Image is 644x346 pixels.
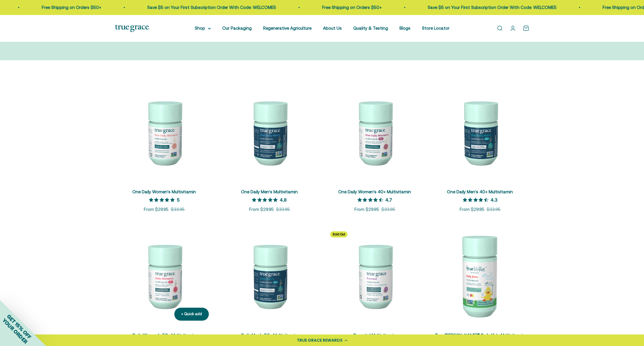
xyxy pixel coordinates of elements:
span: YOUR ORDER [1,317,29,345]
a: Our Packaging [222,26,252,31]
a: Daily Women's 50+ Multivitamin [133,333,196,338]
span: 5 out 5 stars rating in total 4 reviews [149,196,177,204]
sale-price: From $29.95 [144,206,169,213]
compare-at-price: $33.95 [276,206,290,213]
img: Daily Multivitamin for Immune Support, Energy, Daily Balance, and Healthy Bone Support* Vitamin A... [326,83,424,182]
span: 4.8 out 5 stars rating in total 4 reviews [252,196,280,204]
a: Quality & Testing [353,26,388,31]
p: 4.8 [280,197,287,203]
img: Daily Multivitamin for Energy, Longevity, Heart Health, & Memory Support* L-ergothioneine to supp... [115,227,213,325]
div: TRUE GRACE REWARDS [297,337,343,343]
p: Save $5 on Your First Subscription Order With Code: WELCOME5 [428,4,557,11]
a: Blogs [400,26,410,31]
span: GET 15% OFF [6,313,33,340]
img: We select ingredients that play a concrete role in true health, and we include them at effective ... [115,83,213,182]
sale-price: From $29.95 [460,206,484,213]
span: 4.3 out 5 stars rating in total 3 reviews [463,196,491,204]
sale-price: From $29.95 [249,206,274,213]
a: Free Shipping on Orders $50+ [42,5,101,10]
p: 4.7 [385,197,392,203]
img: True Littles® Daily Kids Multivitamin [431,227,529,325]
a: One Daily Men's 40+ Multivitamin [447,189,513,194]
compare-at-price: $33.95 [171,206,185,213]
a: One Daily Women's Multivitamin [132,189,196,194]
img: Daily Men's 50+ Multivitamin [220,227,319,325]
summary: Shop [195,25,211,32]
compare-at-price: $33.95 [487,206,500,213]
a: One Daily Women's 40+ Multivitamin [338,189,411,194]
img: One Daily Men's Multivitamin [220,83,319,182]
a: Regenerative Agriculture [263,26,312,31]
a: About Us [323,26,342,31]
img: One Daily Men's 40+ Multivitamin [431,83,529,182]
a: True [PERSON_NAME]® Daily Kids Multivitamin [435,333,525,338]
p: 4.3 [491,197,497,203]
img: Daily Multivitamin to Support a Healthy Mom & Baby* For women during pre-conception, pregnancy, a... [326,227,424,325]
div: + Quick add [181,311,202,317]
a: Store Locator [422,26,450,31]
p: 5 [177,197,179,203]
compare-at-price: $33.95 [381,206,395,213]
sale-price: From $29.95 [354,206,379,213]
button: + Quick add [174,308,209,321]
a: One Daily Men's Multivitamin [241,189,298,194]
p: Save $5 on Your First Subscription Order With Code: WELCOME5 [147,4,276,11]
a: Free Shipping on Orders $50+ [322,5,382,10]
a: Daily Men's 50+ Multivitamin [241,333,297,338]
span: 4.7 out 5 stars rating in total 21 reviews [358,196,385,204]
a: Prenatal Multivitamin [353,333,396,338]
